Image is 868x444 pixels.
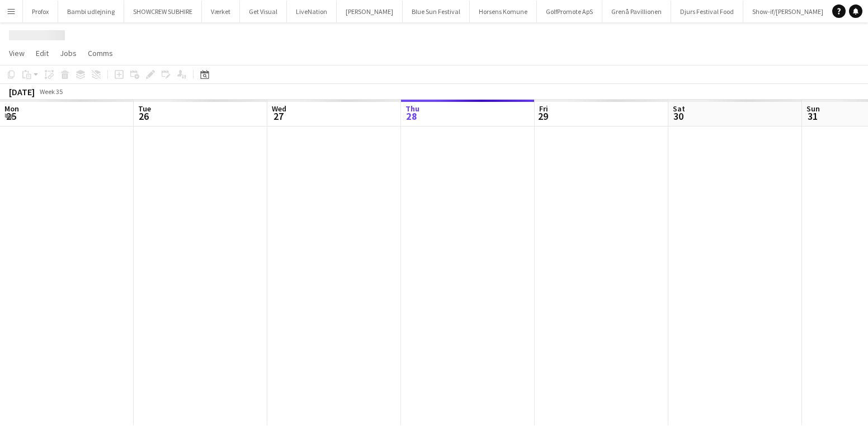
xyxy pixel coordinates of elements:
span: Tue [138,104,151,114]
span: Wed [272,104,286,114]
button: LiveNation [287,1,337,22]
button: GolfPromote ApS [537,1,602,22]
button: SHOWCREW SUBHIRE [124,1,202,22]
span: Edit [36,48,49,58]
button: Blue Sun Festival [403,1,470,22]
span: 30 [671,110,685,123]
a: Edit [31,46,53,60]
span: View [9,48,25,58]
button: Bambi udlejning [58,1,124,22]
button: Get Visual [240,1,287,22]
button: Show-if/[PERSON_NAME] [743,1,833,22]
button: Djurs Festival Food [671,1,743,22]
button: Profox [23,1,58,22]
button: Værket [202,1,240,22]
span: Thu [405,104,419,114]
span: 25 [3,110,19,123]
span: Fri [539,104,548,114]
span: Week 35 [37,87,65,96]
span: Sat [673,104,685,114]
span: Sun [806,104,820,114]
span: Comms [88,48,113,58]
div: [DATE] [9,86,35,97]
span: 27 [270,110,286,123]
span: 26 [136,110,151,123]
button: Horsens Komune [470,1,537,22]
span: Jobs [60,48,77,58]
span: 31 [805,110,820,123]
a: Jobs [55,46,81,60]
a: Comms [83,46,117,60]
a: View [4,46,29,60]
span: 28 [404,110,419,123]
span: 29 [537,110,548,123]
button: Grenå Pavillionen [602,1,671,22]
button: [PERSON_NAME] [337,1,403,22]
span: Mon [4,104,19,114]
